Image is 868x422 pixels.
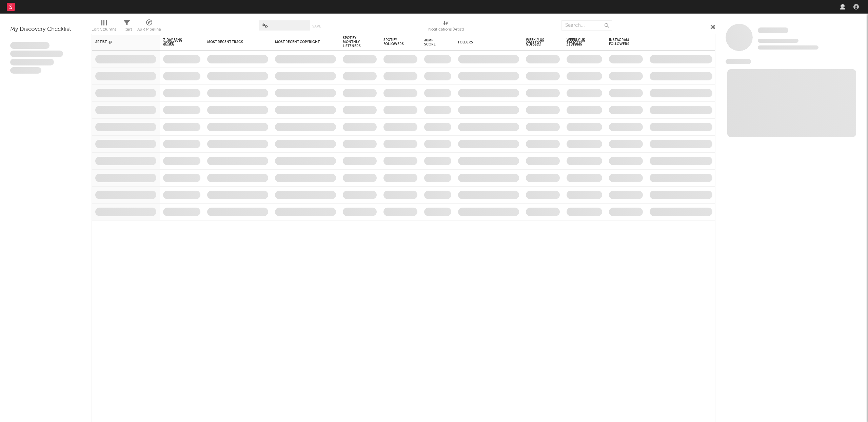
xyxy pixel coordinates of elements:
div: Notifications (Artist) [428,25,464,34]
div: Most Recent Track [207,40,258,44]
div: Spotify Monthly Listeners [343,36,367,48]
div: My Discovery Checklist [10,25,81,34]
div: Most Recent Copyright [275,40,326,44]
div: Instagram Followers [609,38,633,46]
span: Praesent ac interdum [10,59,54,65]
div: Filters [121,17,132,37]
span: Some Artist [758,27,788,33]
div: Artist [95,40,146,44]
span: Tracking Since: [DATE] [758,39,798,43]
button: Save [312,24,321,28]
div: Spotify Followers [383,38,407,46]
span: Weekly US Streams [526,38,550,46]
div: Notifications (Artist) [428,17,464,37]
span: News Feed [726,59,751,64]
div: Folders [458,40,509,44]
input: Search... [561,20,612,31]
span: Integer aliquet in purus et [10,51,63,57]
div: Jump Score [424,38,441,46]
div: Filters [121,25,132,34]
span: 0 fans last week [758,45,818,50]
div: Edit Columns [92,25,116,34]
span: Aliquam viverra [10,67,41,74]
span: Lorem ipsum dolor [10,42,50,49]
span: Weekly UK Streams [567,38,592,46]
a: Some Artist [758,27,788,34]
span: 7-Day Fans Added [163,38,190,46]
div: Edit Columns [92,17,116,37]
div: A&R Pipeline [137,25,161,34]
div: A&R Pipeline [137,17,161,37]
